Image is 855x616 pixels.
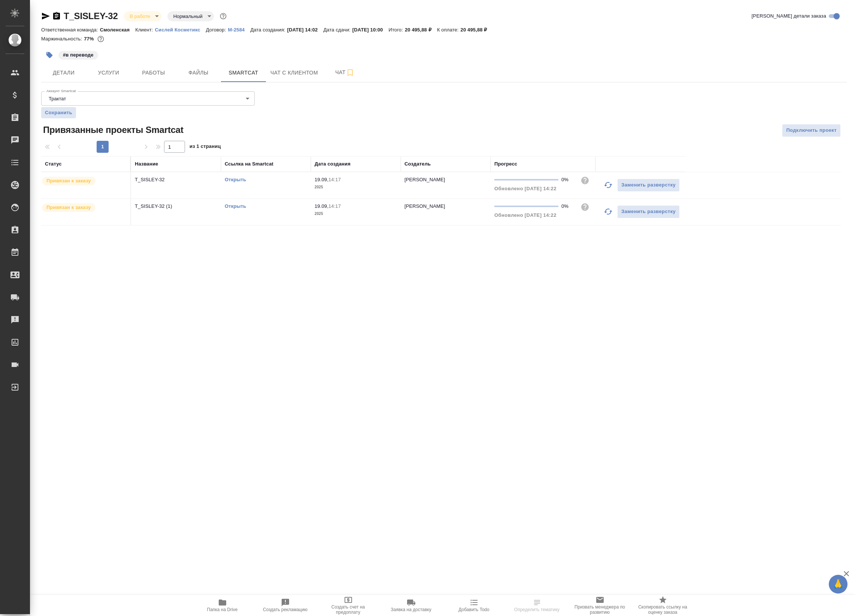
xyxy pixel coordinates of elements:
p: Маржинальность: [41,36,84,42]
p: 20 495,88 ₽ [461,27,493,33]
button: Скопировать ссылку [52,12,61,21]
p: 77% [84,36,95,42]
button: В работе [128,13,152,19]
button: 🙏 [829,575,848,594]
p: [DATE] 10:00 [352,27,389,33]
p: 2025 [315,183,397,191]
span: Работы [136,68,172,78]
p: Дата создания: [250,27,287,33]
button: 3966.22 RUB; [96,34,106,44]
p: 14:17 [328,203,341,209]
p: Клиент: [135,27,155,33]
button: Заменить разверстку [617,205,680,218]
div: Трактат [41,91,255,106]
p: 20 495,88 ₽ [405,27,437,33]
p: М-2584 [228,27,250,33]
button: Добавить тэг [41,47,58,63]
p: Итого: [388,27,404,33]
span: в переводе [58,51,99,58]
div: Статус [45,160,62,168]
p: Привязан к заказу [46,204,91,211]
button: Обновить прогресс [599,176,617,194]
span: Чат [327,68,363,77]
p: Сислей Косметикс [155,27,206,33]
button: Сохранить [41,107,76,118]
div: Ссылка на Smartcat [225,160,273,168]
span: [PERSON_NAME] детали заказа [752,12,826,20]
button: Обновить прогресс [599,203,617,221]
span: Smartcat [225,68,261,78]
button: Нормальный [171,13,205,19]
span: из 1 страниц [190,142,221,153]
div: В работе [124,11,161,21]
span: Обновлено [DATE] 14:22 [494,186,557,191]
p: [PERSON_NAME] [404,177,445,182]
div: 0% [561,203,574,210]
p: 19.09, [315,177,328,182]
div: Создатель [404,160,431,168]
p: [DATE] 14:02 [287,27,324,33]
p: Привязан к заказу [46,177,91,185]
a: М-2584 [228,26,250,33]
button: Подключить проект [782,124,841,137]
span: Привязанные проекты Smartcat [41,124,184,136]
p: #в переводе [63,51,94,59]
div: Название [135,160,158,168]
span: Файлы [181,68,216,78]
span: Обновлено [DATE] 14:22 [494,212,557,218]
span: Детали [46,68,82,78]
span: Заменить разверстку [621,181,676,189]
button: Заменить разверстку [617,179,680,192]
div: 0% [561,176,574,183]
a: Открыть [225,177,246,182]
p: Смоленская [100,27,136,33]
p: 14:17 [328,177,341,182]
span: Услуги [91,68,127,78]
div: В работе [167,11,214,21]
a: Открыть [225,203,246,209]
p: К оплате: [437,27,461,33]
button: Доп статусы указывают на важность/срочность заказа [218,11,228,21]
a: T_SISLEY-32 [64,11,118,21]
div: Прогресс [494,160,517,168]
p: 2025 [315,210,397,218]
p: 19.09, [315,203,328,209]
a: Сислей Косметикс [155,26,206,33]
button: Трактат [46,95,68,102]
p: Ответственная команда: [41,27,100,33]
p: Дата сдачи: [323,27,352,33]
span: 🙏 [832,576,845,592]
p: T_SISLEY-32 [135,176,217,183]
p: [PERSON_NAME] [404,203,445,209]
button: Скопировать ссылку для ЯМессенджера [41,12,50,21]
div: Дата создания [315,160,351,168]
svg: Подписаться [346,68,355,77]
span: Заменить разверстку [621,207,676,216]
span: Сохранить [45,109,72,116]
p: Договор: [206,27,228,33]
span: Чат с клиентом [270,68,318,78]
p: T_SISLEY-32 (1) [135,203,217,210]
span: Подключить проект [786,126,837,135]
